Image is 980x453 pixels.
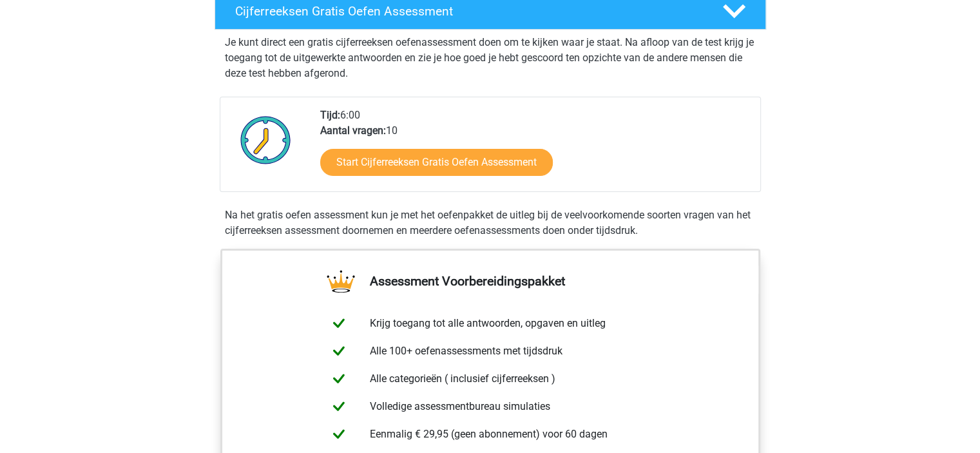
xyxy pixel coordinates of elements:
[320,124,386,137] b: Aantal vragen:
[220,207,761,238] div: Na het gratis oefen assessment kun je met het oefenpakket de uitleg bij de veelvoorkomende soorte...
[225,35,756,81] p: Je kunt direct een gratis cijferreeksen oefenassessment doen om te kijken waar je staat. Na afloo...
[320,109,340,121] b: Tijd:
[311,108,760,191] div: 6:00 10
[320,149,553,176] a: Start Cijferreeksen Gratis Oefen Assessment
[233,108,298,172] img: Klok
[235,4,702,19] h4: Cijferreeksen Gratis Oefen Assessment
